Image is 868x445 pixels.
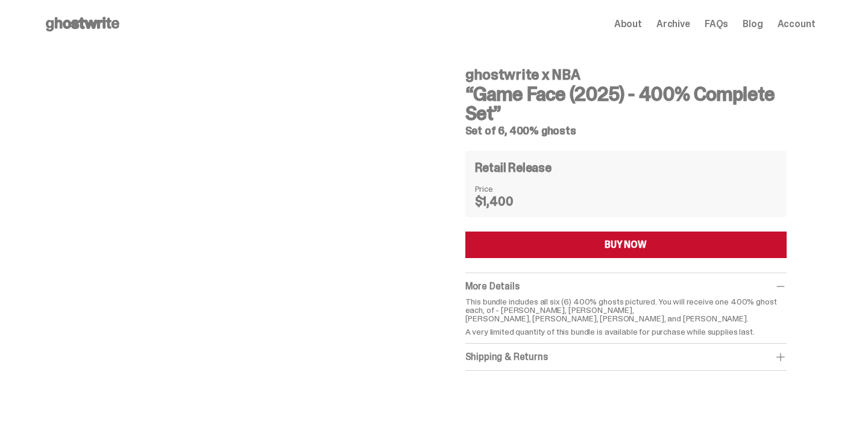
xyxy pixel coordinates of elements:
p: A very limited quantity of this bundle is available for purchase while supplies last. [465,327,787,336]
a: Blog [743,19,763,29]
h3: “Game Face (2025) - 400% Complete Set” [465,84,787,123]
button: BUY NOW [465,232,787,258]
a: FAQs [705,19,728,29]
a: Account [778,19,816,29]
div: Shipping & Returns [465,351,787,363]
a: About [614,19,642,29]
h4: Retail Release [475,162,552,174]
div: BUY NOW [605,240,647,250]
dt: Price [475,185,535,193]
dd: $1,400 [475,195,535,207]
span: More Details [465,280,520,292]
p: This bundle includes all six (6) 400% ghosts pictured. You will receive one 400% ghost each, of -... [465,297,787,323]
h5: Set of 6, 400% ghosts [465,125,787,136]
h4: ghostwrite x NBA [465,68,787,82]
a: Archive [656,19,690,29]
